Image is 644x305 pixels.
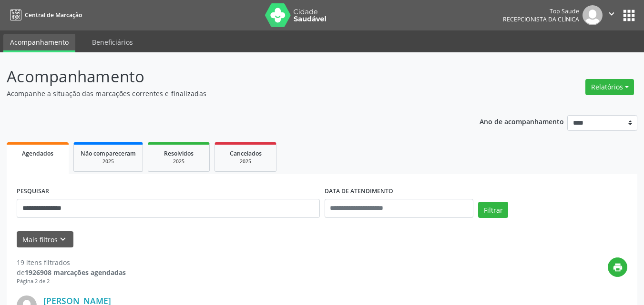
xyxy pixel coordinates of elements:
button: Filtrar [478,202,508,218]
div: Página 2 de 2 [17,277,126,285]
span: Cancelados [230,149,262,157]
label: DATA DE ATENDIMENTO [325,184,393,199]
i: print [613,262,623,273]
div: 19 itens filtrados [17,257,126,267]
p: Ano de acompanhamento [480,115,564,127]
a: Central de Marcação [7,7,82,23]
a: Beneficiários [85,34,140,50]
div: de [17,267,126,277]
span: Recepcionista da clínica [503,15,579,23]
p: Acompanhe a situação das marcações correntes e finalizadas [7,89,448,98]
span: Resolvidos [164,149,194,157]
span: Não compareceram [81,149,136,157]
span: Central de Marcação [25,11,82,19]
button: apps [621,7,637,24]
i:  [606,9,617,19]
div: 2025 [222,158,269,165]
i: keyboard_arrow_down [58,234,68,245]
label: PESQUISAR [17,184,49,199]
button: print [608,257,627,277]
a: Acompanhamento [3,34,75,52]
button: Mais filtroskeyboard_arrow_down [17,231,73,248]
div: Top Saude [503,7,579,15]
p: Acompanhamento [7,65,448,89]
button:  [603,5,621,25]
button: Relatórios [585,79,634,95]
span: Agendados [22,149,53,157]
div: 2025 [155,158,203,165]
strong: 1926908 marcações agendadas [25,268,126,277]
img: img [583,5,603,25]
div: 2025 [81,158,136,165]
